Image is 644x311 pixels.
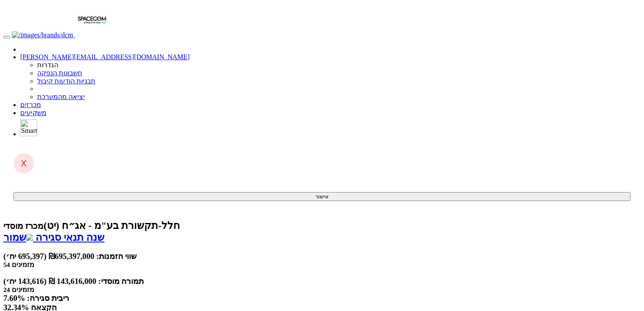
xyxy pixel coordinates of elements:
[33,232,104,243] a: שנה תנאי סגירה
[20,119,37,136] img: SmartBull Logo
[3,220,641,231] div: חלל-תקשורת בע"מ - אג״ח (יט) - הנפקה לציבור
[20,53,190,61] a: [PERSON_NAME][EMAIL_ADDRESS][DOMAIN_NAME]
[3,294,641,303] div: ריבית סגירה: 7.60%
[20,101,41,108] a: מכרזים
[26,234,33,241] img: excel-file-white.png
[3,277,641,286] div: תמורה מוסדי: 143,616,000 ₪ (143,616 יח׳)
[3,221,44,231] small: מכרז מוסדי
[37,61,641,69] li: הגדרות
[3,252,641,261] div: שווי הזמנות: ₪695,397,000 (695,397 יח׳)
[37,93,85,100] a: יציאה מהמערכת
[14,192,630,201] button: אישור
[3,286,34,293] small: 24 מזמינים
[21,158,27,168] span: X
[3,261,34,268] small: 54 מזמינים
[75,3,109,37] img: Auction Logo
[12,31,73,39] img: /images/brands/dcm
[35,232,104,243] span: שנה תנאי סגירה
[3,232,33,243] a: שמור
[37,77,96,85] a: תבניות הודעות קיבול
[20,109,46,116] a: משקיעים
[37,69,82,77] a: חשבונות הנפקה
